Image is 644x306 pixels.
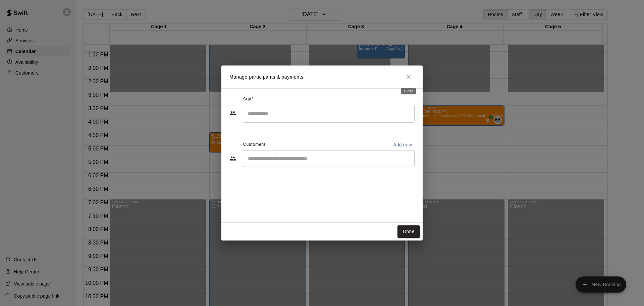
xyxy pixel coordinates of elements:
div: Start typing to search customers... [243,150,415,167]
span: Customers [243,139,266,150]
button: Close [402,71,415,83]
button: Add new [390,139,415,150]
p: Add new [393,141,412,148]
svg: Staff [229,110,236,117]
button: Done [397,225,420,238]
div: Search staff [243,105,415,123]
p: Manage participants & payments [229,74,304,81]
div: Close [401,88,416,94]
svg: Customers [229,155,236,162]
span: Staff [243,94,253,105]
